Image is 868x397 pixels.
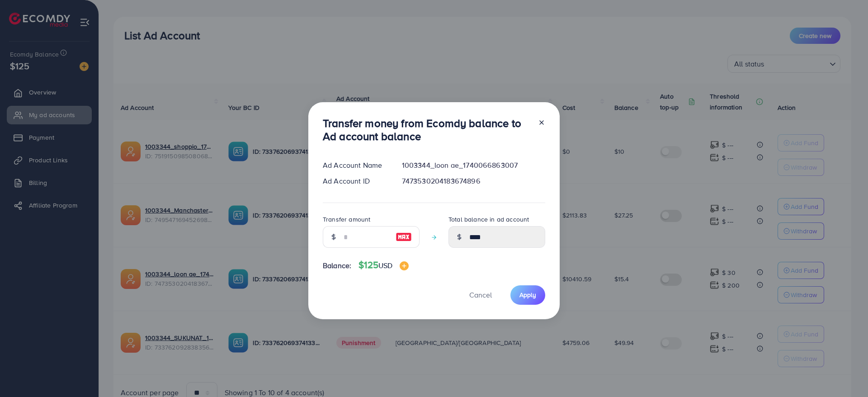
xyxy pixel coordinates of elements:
[323,215,370,224] label: Transfer amount
[395,176,552,186] div: 7473530204183674896
[519,290,536,299] span: Apply
[458,285,503,305] button: Cancel
[323,260,351,271] span: Balance:
[469,290,492,300] span: Cancel
[316,160,395,170] div: Ad Account Name
[400,261,409,270] img: image
[395,160,552,170] div: 1003344_loon ae_1740066863007
[510,285,545,305] button: Apply
[448,215,529,224] label: Total balance in ad account
[359,260,409,271] h4: $125
[316,176,395,186] div: Ad Account ID
[378,260,392,270] span: USD
[323,117,531,143] h3: Transfer money from Ecomdy balance to Ad account balance
[830,356,861,390] iframe: Chat
[396,232,412,242] img: image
